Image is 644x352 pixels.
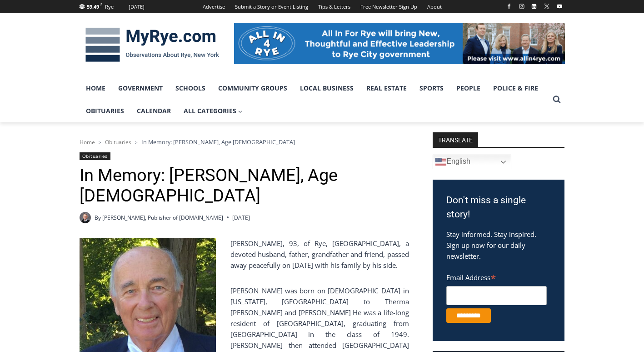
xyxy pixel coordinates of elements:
a: Instagram [516,1,527,12]
span: All Categories [184,106,243,116]
span: By [95,213,101,222]
a: Local Business [294,77,360,100]
a: Linkedin [529,1,539,12]
a: Police & Fire [487,77,544,100]
a: Obituaries [80,100,130,122]
span: > [99,139,101,146]
nav: Primary Navigation [80,77,549,123]
a: Calendar [130,100,177,122]
a: Community Groups [212,77,294,100]
a: Obituaries [105,138,131,146]
time: [DATE] [232,213,250,222]
img: en [435,156,446,167]
img: MyRye.com [80,21,225,69]
a: Facebook [504,1,514,12]
a: Sports [413,77,450,100]
span: 59.49 [87,3,99,10]
a: YouTube [554,1,565,12]
p: Stay informed. Stay inspired. Sign up now for our daily newsletter. [446,229,551,261]
button: View Search Form [549,91,565,108]
span: F [100,2,102,7]
span: > [135,139,138,146]
strong: TRANSLATE [433,132,478,147]
a: Author image [80,212,91,223]
a: Schools [169,77,212,100]
h3: Don't miss a single story! [446,193,551,222]
h1: In Memory: [PERSON_NAME], Age [DEMOGRAPHIC_DATA] [80,165,409,206]
a: English [433,155,511,169]
span: In Memory: [PERSON_NAME], Age [DEMOGRAPHIC_DATA] [141,138,295,146]
a: X [541,1,552,12]
nav: Breadcrumbs [80,137,409,146]
div: Rye [105,3,114,11]
p: [PERSON_NAME], 93, of Rye, [GEOGRAPHIC_DATA], a devoted husband, father, grandfather and friend, ... [80,238,409,271]
a: People [450,77,487,100]
a: Real Estate [360,77,413,100]
div: [DATE] [129,3,145,11]
a: All Categories [177,100,249,122]
img: All in for Rye [234,23,565,64]
a: Obituaries [80,152,110,160]
label: Email Address [446,268,547,285]
a: Government [112,77,169,100]
a: Home [80,77,112,100]
a: [PERSON_NAME], Publisher of [DOMAIN_NAME] [102,214,223,221]
a: Home [80,138,95,146]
